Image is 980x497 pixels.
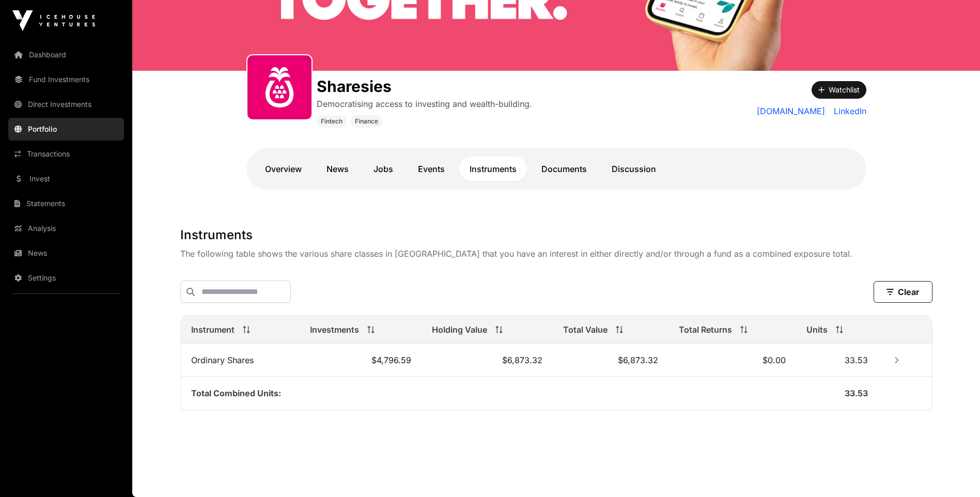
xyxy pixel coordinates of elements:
[8,68,124,91] a: Fund Investments
[316,157,359,181] a: News
[806,323,828,336] span: Units
[252,59,307,115] img: sharesies_logo.jpeg
[531,157,597,181] a: Documents
[12,10,95,31] img: Icehouse Ventures Logo
[8,242,124,265] a: News
[180,227,932,243] h1: Instruments
[757,105,826,117] a: [DOMAIN_NAME]
[321,117,343,126] span: Fintech
[8,43,124,66] a: Dashboard
[679,323,732,336] span: Total Returns
[812,81,866,99] button: Watchlist
[180,247,932,260] p: The following table shows the various share classes in [GEOGRAPHIC_DATA] that you have an interes...
[601,157,666,181] a: Discussion
[563,323,608,336] span: Total Value
[355,117,378,126] span: Finance
[8,93,124,116] a: Direct Investments
[830,105,866,117] a: LinkedIn
[300,344,422,377] td: $4,796.59
[432,323,487,336] span: Holding Value
[317,77,532,96] h1: Sharesies
[255,157,312,181] a: Overview
[8,143,124,165] a: Transactions
[553,344,668,377] td: $6,873.32
[8,167,124,190] a: Invest
[845,355,868,365] span: 33.53
[191,388,281,398] span: Total Combined Units:
[889,352,905,368] button: Row Collapsed
[8,217,124,240] a: Analysis
[255,157,858,181] nav: Tabs
[845,388,868,398] span: 33.53
[181,344,300,377] td: Ordinary Shares
[408,157,455,181] a: Events
[422,344,553,377] td: $6,873.32
[668,344,797,377] td: $0.00
[8,267,124,289] a: Settings
[310,323,359,336] span: Investments
[363,157,403,181] a: Jobs
[8,192,124,215] a: Statements
[874,281,932,303] button: Clear
[459,157,527,181] a: Instruments
[191,323,235,336] span: Instrument
[928,447,980,497] iframe: Chat Widget
[8,118,124,141] a: Portfolio
[317,98,532,110] p: Democratising access to investing and wealth-building.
